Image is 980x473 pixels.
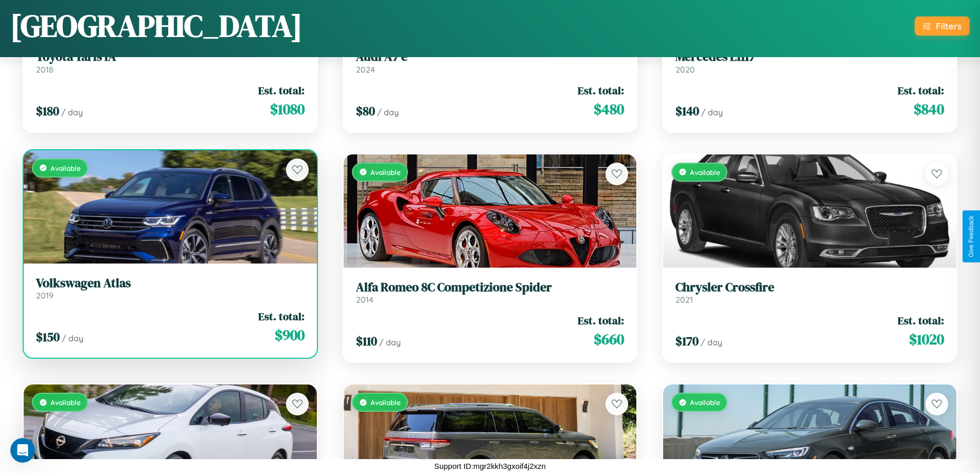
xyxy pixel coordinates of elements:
[578,313,624,328] span: Est. total:
[675,102,699,119] span: $ 140
[36,276,305,301] a: Volkswagen Atlas2019
[62,333,83,343] span: / day
[379,337,401,347] span: / day
[594,99,624,119] span: $ 480
[356,294,373,305] span: 2014
[258,309,305,324] span: Est. total:
[701,337,722,347] span: / day
[578,83,624,98] span: Est. total:
[675,49,944,64] h3: Mercedes L1117
[434,459,546,473] p: Support ID: mgr2kkh3gxoif4j2xzn
[701,107,723,117] span: / day
[675,49,944,75] a: Mercedes L11172020
[968,216,975,257] div: Give Feedback
[675,280,944,295] h3: Chrysler Crossfire
[675,64,695,75] span: 2020
[675,280,944,305] a: Chrysler Crossfire2021
[36,49,305,75] a: Toyota Yaris iA2018
[377,107,399,117] span: / day
[275,325,305,345] span: $ 900
[936,21,961,31] div: Filters
[914,99,944,119] span: $ 840
[690,398,720,407] span: Available
[356,49,625,75] a: Audi A7 e2024
[909,329,944,349] span: $ 1020
[675,294,693,305] span: 2021
[36,49,305,64] h3: Toyota Yaris iA
[356,332,377,349] span: $ 110
[915,16,970,36] button: Filters
[356,280,625,305] a: Alfa Romeo 8C Competizione Spider2014
[356,102,375,119] span: $ 80
[356,280,625,295] h3: Alfa Romeo 8C Competizione Spider
[50,398,81,407] span: Available
[36,328,60,345] span: $ 150
[356,49,625,64] h3: Audi A7 e
[10,438,35,463] iframe: Intercom live chat
[594,329,624,349] span: $ 660
[36,276,305,291] h3: Volkswagen Atlas
[898,313,944,328] span: Est. total:
[36,64,54,75] span: 2018
[690,168,720,177] span: Available
[270,99,305,119] span: $ 1080
[898,83,944,98] span: Est. total:
[370,398,401,407] span: Available
[10,5,302,47] h1: [GEOGRAPHIC_DATA]
[258,83,305,98] span: Est. total:
[50,164,81,172] span: Available
[675,332,699,349] span: $ 170
[356,64,375,75] span: 2024
[36,102,59,119] span: $ 180
[61,107,83,117] span: / day
[370,168,401,177] span: Available
[36,290,54,301] span: 2019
